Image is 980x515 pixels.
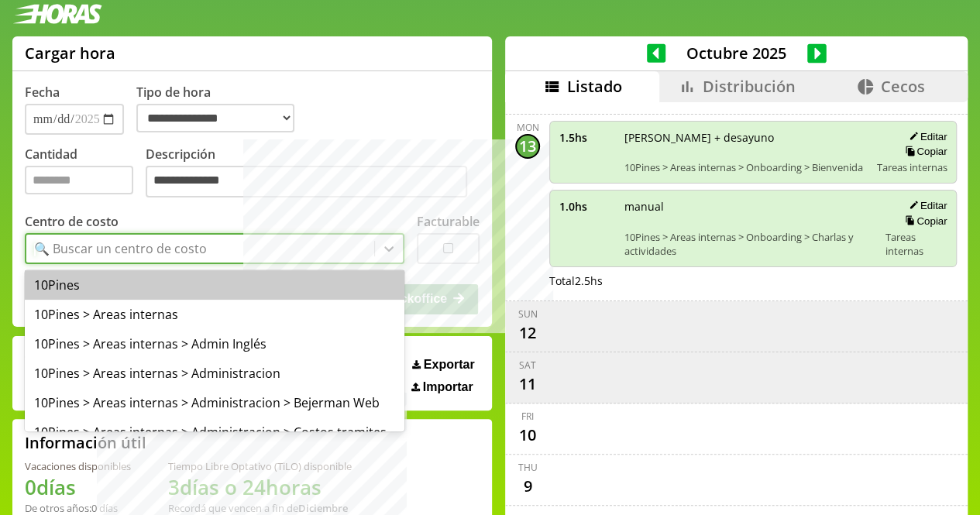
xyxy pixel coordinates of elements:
div: Tiempo Libre Optativo (TiLO) disponible [168,459,352,473]
div: Sat [519,359,536,372]
label: Descripción [146,146,480,202]
div: 🔍 Buscar un centro de costo [34,240,207,257]
span: Tareas internas [885,230,947,258]
h2: Información útil [25,432,146,453]
button: Editar [904,130,947,143]
div: Thu [518,461,537,474]
div: 13 [515,134,540,159]
span: manual [624,199,874,214]
button: Copiar [900,145,947,158]
input: Cantidad [25,166,133,194]
div: Vacaciones disponibles [25,459,131,473]
label: Fecha [25,84,60,101]
div: Fri [521,410,534,423]
span: 10Pines > Areas internas > Onboarding > Bienvenida [624,160,866,174]
span: Importar [423,380,473,394]
button: Editar [904,199,947,212]
div: 11 [515,372,540,397]
div: 10Pines > Areas internas [25,300,404,329]
h1: Cargar hora [25,43,115,64]
label: Facturable [417,213,480,230]
span: Distribución [703,76,796,97]
div: 10Pines > Areas internas > Administracion > Costos tramites Administrativos [25,417,404,464]
textarea: Descripción [146,166,467,198]
span: Exportar [424,358,475,372]
label: Tipo de hora [136,84,307,135]
label: Centro de costo [25,213,119,230]
span: Listado [567,76,622,97]
img: logotipo [12,4,102,24]
div: 10Pines [25,270,404,300]
label: Cantidad [25,146,146,202]
span: Tareas internas [876,160,947,174]
div: Sun [518,307,537,321]
div: Total 2.5 hs [549,273,958,288]
select: Tipo de hora [136,104,294,132]
div: 10Pines > Areas internas > Administracion [25,359,404,388]
div: 10Pines > Areas internas > Administracion > Bejerman Web [25,388,404,417]
div: 10Pines > Areas internas > Admin Inglés [25,329,404,359]
span: Octubre 2025 [665,43,807,64]
h1: 3 días o 24 horas [168,473,352,501]
div: 9 [515,474,540,499]
button: Copiar [900,215,947,228]
button: Exportar [407,357,479,373]
span: Cecos [881,76,925,97]
span: 1.5 hs [559,130,614,145]
h1: 0 días [25,473,131,501]
div: Mon [516,121,538,134]
div: 12 [515,321,540,345]
span: 10Pines > Areas internas > Onboarding > Charlas y actividades [624,230,874,258]
div: Recordá que vencen a fin de [168,501,352,515]
b: Diciembre [298,501,348,515]
div: De otros años: 0 días [25,501,131,515]
span: [PERSON_NAME] + desayuno [624,130,866,145]
span: 1.0 hs [559,199,614,214]
div: 10 [515,423,540,448]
